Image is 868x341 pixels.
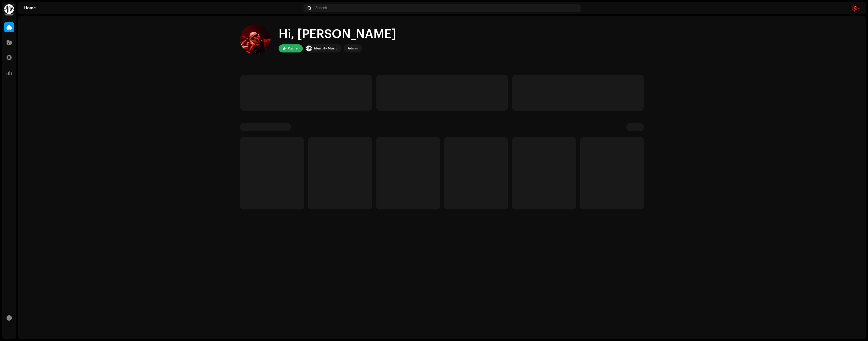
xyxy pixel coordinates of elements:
img: 0f74c21f-6d1c-4dbc-9196-dbddad53419e [4,4,14,14]
span: Search [315,6,327,10]
img: 9de1e23f-6e88-4104-ad65-7e517bcb5df7 [852,4,860,12]
img: 0f74c21f-6d1c-4dbc-9196-dbddad53419e [306,45,312,51]
div: Identity Music [314,45,338,51]
div: Owner [288,45,299,51]
div: Hi, [PERSON_NAME] [279,26,396,42]
img: 9de1e23f-6e88-4104-ad65-7e517bcb5df7 [240,24,270,54]
div: Home [24,6,302,10]
div: Admin [348,45,358,51]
